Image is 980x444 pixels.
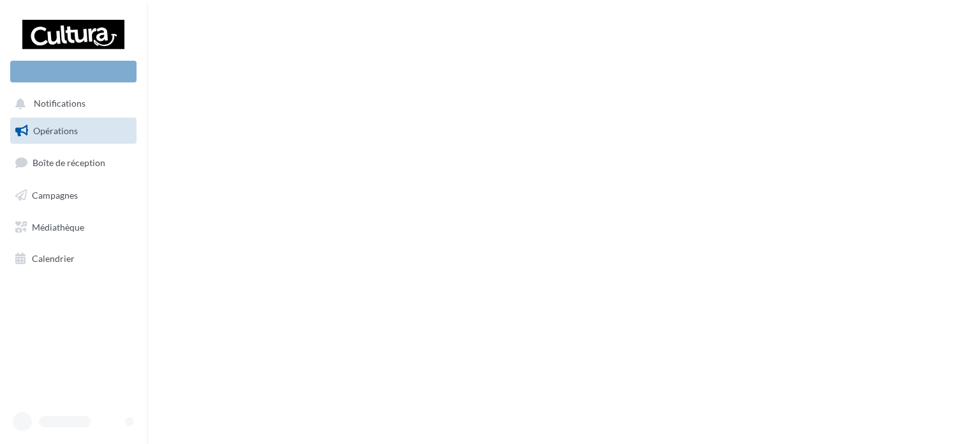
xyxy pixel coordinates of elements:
span: Campagnes [32,190,78,201]
a: Campagnes [8,182,139,209]
a: Opérations [8,118,139,144]
span: Opérations [33,125,78,136]
span: Notifications [34,98,85,109]
a: Médiathèque [8,214,139,241]
div: Nouvelle campagne [10,61,137,82]
span: Boîte de réception [33,157,105,168]
a: Boîte de réception [8,149,139,176]
span: Médiathèque [32,221,84,232]
span: Calendrier [32,253,75,264]
a: Calendrier [8,245,139,272]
